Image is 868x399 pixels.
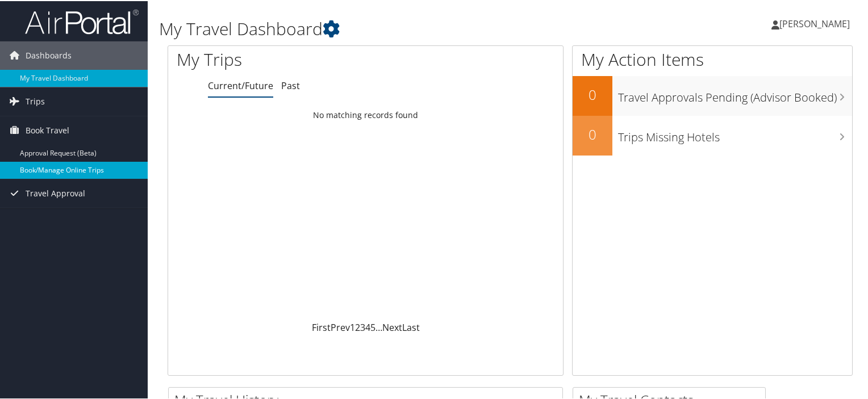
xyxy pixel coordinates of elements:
[573,115,852,154] a: 0Trips Missing Hotels
[355,320,360,333] a: 2
[779,16,850,29] span: [PERSON_NAME]
[573,84,612,103] h2: 0
[573,75,852,115] a: 0Travel Approvals Pending (Advisor Booked)
[26,40,72,69] span: Dashboards
[168,104,563,124] td: No matching records found
[375,320,382,333] span: …
[618,123,852,144] h3: Trips Missing Hotels
[402,320,420,333] a: Last
[208,78,273,91] a: Current/Future
[26,178,85,207] span: Travel Approval
[312,320,331,333] a: First
[771,6,861,40] a: [PERSON_NAME]
[618,83,852,104] h3: Travel Approvals Pending (Advisor Booked)
[331,320,350,333] a: Prev
[26,115,69,144] span: Book Travel
[177,47,390,70] h1: My Trips
[25,7,139,34] img: airportal-logo.png
[382,320,402,333] a: Next
[365,320,370,333] a: 4
[370,320,375,333] a: 5
[26,86,45,115] span: Trips
[350,320,355,333] a: 1
[573,47,852,70] h1: My Action Items
[360,320,365,333] a: 3
[573,124,612,143] h2: 0
[281,78,300,91] a: Past
[159,16,627,40] h1: My Travel Dashboard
